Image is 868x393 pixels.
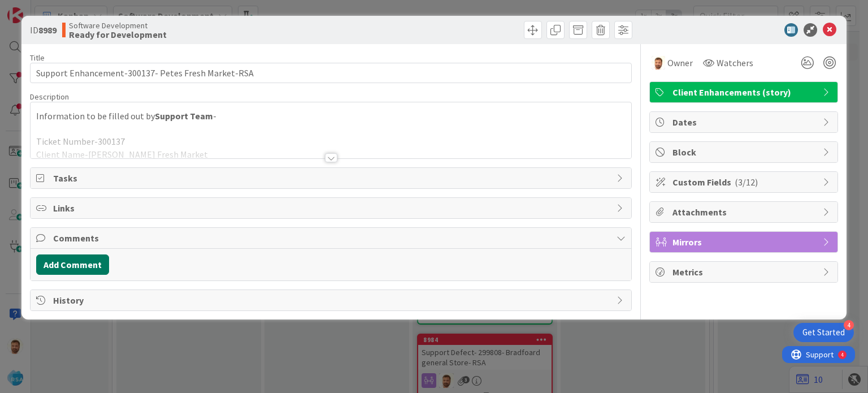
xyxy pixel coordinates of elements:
span: History [53,293,610,307]
span: Comments [53,231,610,245]
span: Description [30,92,69,102]
div: 4 [844,320,854,330]
span: ( 3/12 ) [735,176,758,188]
div: Get Started [802,327,845,338]
strong: Support Team [155,110,213,122]
span: ID [30,23,57,37]
span: Support [24,2,51,15]
span: Links [53,201,610,215]
span: Attachments [672,205,817,219]
label: Title [30,53,45,63]
img: AS [652,56,665,70]
div: Open Get Started checklist, remaining modules: 4 [793,323,854,342]
b: 8989 [38,24,57,36]
span: Custom Fields [672,175,817,189]
div: 4 [59,5,62,14]
p: Information to be filled out by - [36,110,625,123]
span: Block [672,145,817,159]
span: Metrics [672,265,817,279]
button: Add Comment [36,254,109,275]
input: type card name here... [30,63,631,83]
span: Software Development [69,21,167,30]
b: Ready for Development [69,30,167,39]
span: Owner [667,56,693,70]
span: Client Enhancements (story) [672,85,817,99]
span: Tasks [53,171,610,185]
span: Mirrors [672,235,817,249]
span: Watchers [717,56,753,70]
span: Dates [672,115,817,129]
